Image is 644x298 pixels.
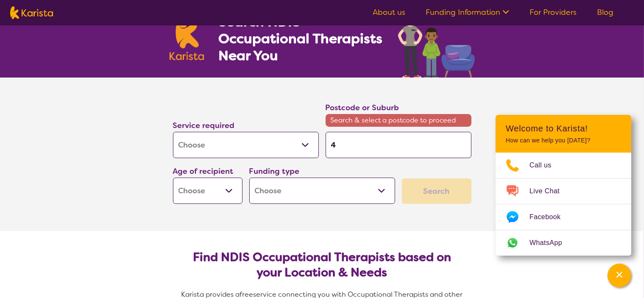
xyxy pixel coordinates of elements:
[530,237,572,249] span: WhatsApp
[10,6,53,19] img: Karista logo
[249,166,300,176] label: Funding type
[326,132,471,158] input: Type
[506,137,621,144] p: How can we help you [DATE]?
[173,166,234,176] label: Age of recipient
[496,115,631,256] div: Channel Menu
[218,13,383,64] h1: Search NDIS Occupational Therapists Near You
[506,123,621,134] h2: Welcome to Karista!
[608,264,631,287] button: Channel Menu
[426,7,509,17] a: Funding Information
[326,103,399,113] label: Postcode or Suburb
[530,185,570,198] span: Live Chat
[530,211,571,223] span: Facebook
[373,7,405,17] a: About us
[170,14,204,60] img: Karista logo
[180,250,465,280] h2: Find NDIS Occupational Therapists based on your Location & Needs
[173,120,235,131] label: Service required
[496,153,631,256] ul: Choose channel
[597,7,613,17] a: Blog
[530,7,577,17] a: For Providers
[530,159,562,172] span: Call us
[496,230,631,256] a: Web link opens in a new tab.
[326,114,471,127] span: Search & select a postcode to proceed
[398,3,475,78] img: occupational-therapy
